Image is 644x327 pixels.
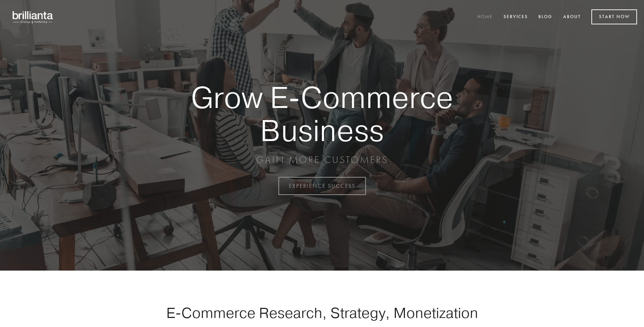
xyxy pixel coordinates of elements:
a: Home [473,11,497,23]
a: About [559,11,585,23]
a: Services [499,11,532,23]
a: Blog [534,11,557,23]
a: EXPERIENCE SUCCESS [278,177,366,195]
strong: Grow E-Commerce Business [167,81,477,147]
img: brillianta - research, strategy, marketing [7,7,59,27]
a: Start Now [591,9,637,24]
p: GAIN MORE CUSTOMERS [167,154,477,166]
h1: E-Commerce Research, Strategy, Monetization [144,304,500,321]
